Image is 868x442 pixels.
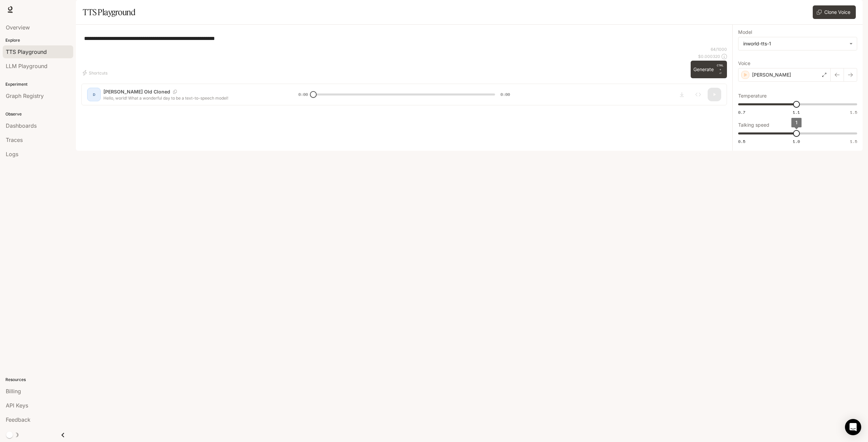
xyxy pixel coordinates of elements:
p: Model [738,30,752,35]
h1: TTS Playground [83,5,135,19]
p: ⏎ [716,63,724,76]
span: 1.5 [850,109,857,115]
button: Clone Voice [813,5,856,19]
p: Talking speed [738,123,769,127]
span: 1.0 [793,139,800,144]
div: inworld-tts-1 [738,37,857,50]
span: 0.7 [738,109,745,115]
p: [PERSON_NAME] [752,71,791,78]
div: Open Intercom Messenger [845,419,861,435]
span: 1.1 [793,109,800,115]
button: GenerateCTRL +⏎ [691,61,727,78]
span: 0.5 [738,139,745,144]
p: $ 0.000320 [698,54,720,59]
span: 1.5 [850,139,857,144]
button: Shortcuts [81,67,110,78]
p: 64 / 1000 [711,46,727,52]
p: Voice [738,61,750,66]
p: Temperature [738,93,767,98]
div: inworld-tts-1 [743,40,846,47]
p: CTRL + [716,63,724,71]
span: 1 [795,120,797,125]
